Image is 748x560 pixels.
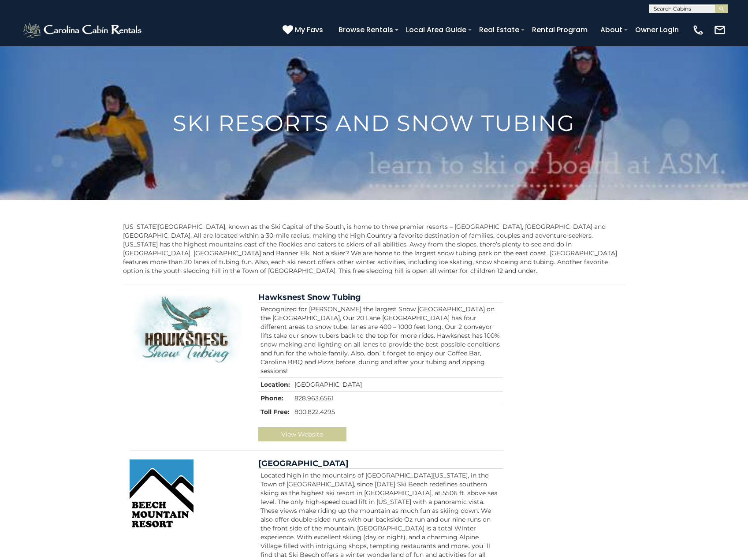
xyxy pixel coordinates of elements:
[260,381,290,388] strong: Location:
[292,377,503,391] td: [GEOGRAPHIC_DATA]
[258,292,361,302] a: Hawksnest Snow Tubing
[260,394,283,402] strong: Phone:
[130,293,245,363] img: Hawksnest Snow Tubing
[596,22,627,37] a: About
[283,24,325,36] a: My Favs
[334,22,398,37] a: Browse Rentals
[475,22,524,37] a: Real Estate
[528,22,592,37] a: Rental Program
[258,302,503,377] td: Recognized for [PERSON_NAME] the largest Snow [GEOGRAPHIC_DATA] on the [GEOGRAPHIC_DATA], Our 20 ...
[292,405,503,418] td: 800.822.4295
[402,22,471,37] a: Local Area Guide
[123,222,625,275] p: [US_STATE][GEOGRAPHIC_DATA], known as the Ski Capital of the South, is home to three premier reso...
[692,24,704,36] img: phone-regular-white.png
[631,22,683,37] a: Owner Login
[292,391,503,405] td: 828.963.6561
[260,408,290,416] strong: Toll Free:
[295,24,323,35] span: My Favs
[714,24,726,36] img: mail-regular-white.png
[258,427,346,441] a: View Website
[22,21,144,39] img: White-1-2.png
[130,459,194,530] img: Beech Mountain Resort
[258,459,349,468] a: [GEOGRAPHIC_DATA]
